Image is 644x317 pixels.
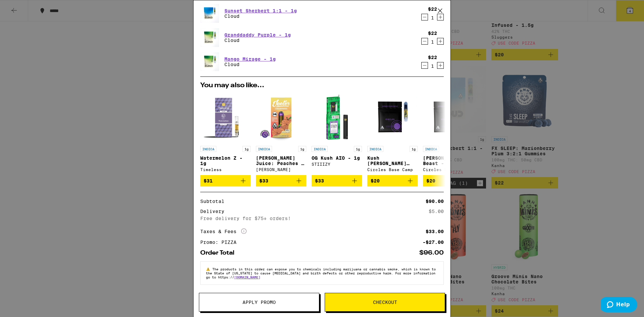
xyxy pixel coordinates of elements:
div: $5.00 [429,209,444,214]
div: Promo: PIZZA [200,240,241,245]
button: Increment [437,62,444,69]
span: The products in this order can expose you to chemicals including marijuana or cannabis smoke, whi... [206,267,436,279]
button: Increment [437,38,444,45]
div: 1 [428,39,437,45]
div: $33.00 [426,229,444,234]
div: Timeless [200,167,251,172]
img: Circles Base Camp - Kush Berry Bliss - 1g [367,92,418,143]
div: Circles Base Camp [367,167,418,172]
div: Order Total [200,250,239,256]
button: Decrement [421,62,428,69]
img: Cloud - Granddaddy Purple - 1g [200,28,219,47]
button: Checkout [325,293,445,312]
button: Add to bag [256,175,306,187]
div: STIIIZY [312,162,362,166]
img: Timeless - Watermelon Z - 1g [200,92,251,143]
p: INDICA [200,146,216,152]
div: Subtotal [200,199,229,204]
div: $96.00 [419,250,444,256]
p: Watermelon Z - 1g [200,155,251,166]
a: Open page for OG Kush AIO - 1g from STIIIZY [312,92,362,175]
p: 1g [243,146,251,152]
div: 1 [428,63,437,69]
a: Open page for Berry Beast - 1g from Circles Base Camp [423,92,473,175]
a: Granddaddy Purple - 1g [224,32,291,38]
div: -$27.00 [423,240,444,245]
div: $90.00 [426,199,444,204]
div: Delivery [200,209,229,214]
span: $20 [371,178,380,183]
p: 1g [410,146,418,152]
button: Add to bag [200,175,251,187]
div: 1 [428,15,437,20]
a: [DOMAIN_NAME] [234,275,260,279]
div: $22 [428,6,437,12]
p: [PERSON_NAME] Beast - 1g [423,155,473,166]
span: $20 [426,178,435,183]
div: [PERSON_NAME] [256,167,306,172]
h2: You may also like... [200,82,444,89]
div: Free delivery for $75+ orders! [200,214,444,223]
div: Circles Base Camp [423,167,473,172]
p: Cloud [224,62,276,67]
img: STIIIZY - OG Kush AIO - 1g [312,92,362,143]
div: Taxes & Fees [200,228,247,234]
button: Add to bag [312,175,362,187]
a: Sunset Sherbert 1:1 - 1g [224,8,297,13]
iframe: Opens a widget where you can find more information [601,297,637,314]
a: Open page for Kush Berry Bliss - 1g from Circles Base Camp [367,92,418,175]
p: INDICA [423,146,439,152]
div: $22 [428,55,437,60]
span: Apply Promo [243,300,276,305]
p: 1g [298,146,306,152]
p: [PERSON_NAME] Juice: Peaches - 1g [256,155,306,166]
img: Circles Base Camp - Berry Beast - 1g [423,92,473,143]
button: Decrement [421,14,428,20]
button: Add to bag [367,175,418,187]
button: Add to bag [423,175,473,187]
span: $33 [259,178,268,183]
p: Kush [PERSON_NAME] [PERSON_NAME] - 1g [367,155,418,166]
a: Mango Mirage - 1g [224,56,276,62]
p: INDICA [367,146,383,152]
img: Cloud - Mango Mirage - 1g [200,52,219,71]
a: Open page for Jeeter Juice: Peaches - 1g from Jeeter [256,92,306,175]
p: INDICA [312,146,328,152]
p: Cloud [224,13,297,19]
button: Apply Promo [199,293,319,312]
p: Cloud [224,38,291,43]
span: ⚠️ [206,267,212,271]
p: INDICA [256,146,272,152]
div: $22 [428,31,437,36]
span: Checkout [373,300,397,305]
img: Cloud - Sunset Sherbert 1:1 - 1g [200,4,219,23]
span: $33 [315,178,324,183]
span: $31 [204,178,213,183]
a: Open page for Watermelon Z - 1g from Timeless [200,92,251,175]
img: Jeeter - Jeeter Juice: Peaches - 1g [256,92,306,143]
button: Decrement [421,38,428,45]
p: 1g [354,146,362,152]
p: OG Kush AIO - 1g [312,155,362,161]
